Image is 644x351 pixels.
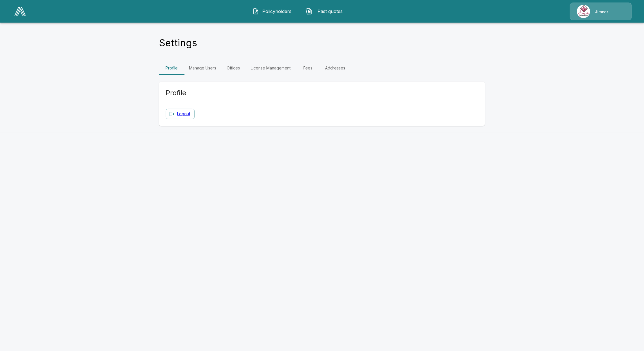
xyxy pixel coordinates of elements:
[301,4,350,19] button: Past quotes IconPast quotes
[295,61,321,75] a: Fees
[159,37,197,49] h4: Settings
[248,4,297,19] button: Policyholders IconPolicyholders
[221,61,246,75] a: Offices
[14,7,26,16] img: AA Logo
[577,5,590,18] img: Agency Icon
[184,61,221,75] a: Manage Users
[159,61,184,75] a: Profile
[261,8,293,15] span: Policyholders
[315,8,346,15] span: Past quotes
[306,8,312,15] img: Past quotes Icon
[570,3,632,20] a: Agency IconJimcor
[246,61,295,75] a: License Management
[595,9,608,15] p: Jimcor
[166,88,293,97] h5: Profile
[321,61,350,75] a: Addresses
[252,8,259,15] img: Policyholders Icon
[166,109,195,119] button: Logout
[159,61,485,75] div: Settings Tabs
[177,110,190,117] a: Logout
